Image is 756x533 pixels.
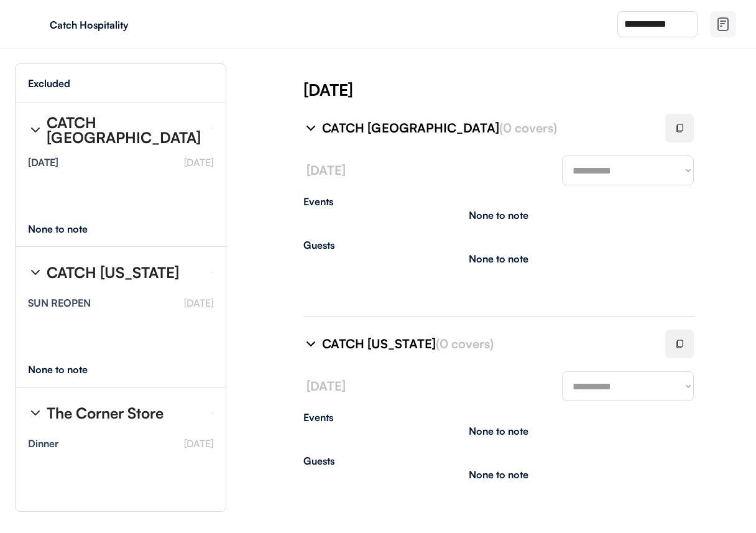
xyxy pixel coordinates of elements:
div: Guests [303,240,694,250]
div: CATCH [US_STATE] [47,265,179,280]
img: yH5BAEAAAAALAAAAAABAAEAAAIBRAA7 [25,14,45,34]
div: SUN REOPEN [28,298,91,308]
div: Dinner [28,438,58,448]
div: [DATE] [28,157,58,167]
img: file-02.svg [716,17,731,32]
font: [DATE] [307,162,346,178]
div: [DATE] [303,78,756,101]
font: [DATE] [184,156,213,169]
div: CATCH [GEOGRAPHIC_DATA] [47,115,202,145]
font: [DATE] [184,297,213,309]
img: chevron-right%20%281%29.svg [28,265,43,280]
font: (0 covers) [499,120,557,136]
img: chevron-right%20%281%29.svg [303,121,318,136]
font: [DATE] [184,437,213,450]
div: None to note [28,224,111,234]
div: Guests [303,456,694,466]
img: chevron-right%20%281%29.svg [28,123,43,137]
font: [DATE] [307,378,346,394]
font: (0 covers) [436,336,494,351]
img: chevron-right%20%281%29.svg [28,406,43,420]
div: The Corner Store [47,406,164,420]
div: CATCH [US_STATE] [322,335,650,353]
div: None to note [469,254,528,264]
img: chevron-right%20%281%29.svg [303,336,318,351]
div: Events [303,412,694,422]
div: CATCH [GEOGRAPHIC_DATA] [322,119,650,137]
div: Excluded [28,78,70,88]
div: None to note [469,210,528,220]
div: None to note [469,470,528,480]
div: None to note [469,426,528,436]
div: Events [303,197,694,206]
div: Catch Hospitality [50,20,206,30]
div: None to note [28,364,111,374]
